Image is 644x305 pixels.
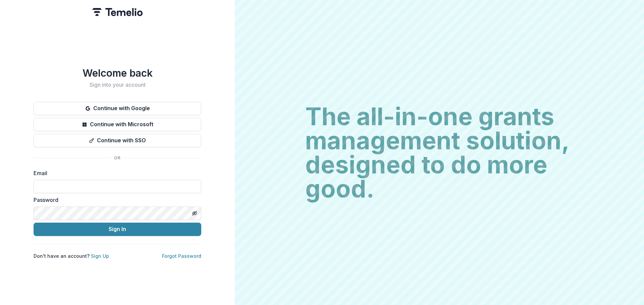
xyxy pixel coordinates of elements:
h1: Welcome back [34,67,201,79]
button: Toggle password visibility [189,208,200,219]
button: Continue with Google [34,102,201,115]
a: Sign Up [91,253,109,259]
p: Don't have an account? [34,252,109,259]
a: Forgot Password [162,253,201,259]
img: Temelio [92,8,143,16]
button: Sign In [34,223,201,236]
h2: Sign into your account [34,82,201,88]
label: Password [34,196,197,204]
label: Email [34,169,197,177]
button: Continue with Microsoft [34,118,201,131]
button: Continue with SSO [34,134,201,147]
